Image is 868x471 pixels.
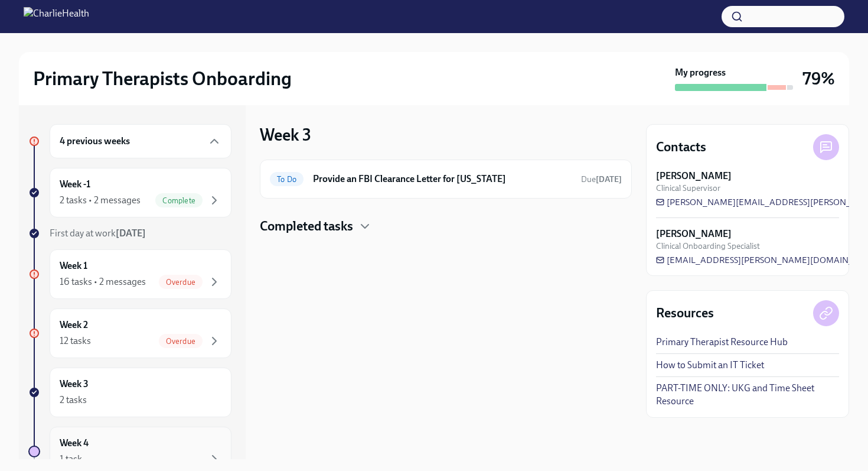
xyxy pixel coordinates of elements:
[28,249,231,299] a: Week 116 tasks • 2 messagesOverdue
[60,334,91,347] div: 12 tasks
[656,336,788,349] a: Primary Therapist Resource Hub
[60,135,130,148] h6: 4 previous weeks
[159,278,203,287] span: Overdue
[656,382,839,408] a: PART-TIME ONLY: UKG and Time Sheet Resource
[656,228,732,241] strong: [PERSON_NAME]
[260,217,353,235] h4: Completed tasks
[60,394,87,407] div: 2 tasks
[270,175,304,184] span: To Do
[675,66,726,79] strong: My progress
[260,124,311,145] h3: Week 3
[656,359,764,372] a: How to Submit an IT Ticket
[802,68,835,89] h3: 79%
[28,168,231,217] a: Week -12 tasks • 2 messagesComplete
[60,194,141,207] div: 2 tasks • 2 messages
[33,67,292,90] h2: Primary Therapists Onboarding
[50,228,146,239] span: First day at work
[60,178,90,191] h6: Week -1
[656,138,706,156] h4: Contacts
[656,183,720,194] span: Clinical Supervisor
[656,304,714,322] h4: Resources
[60,259,87,272] h6: Week 1
[60,275,146,288] div: 16 tasks • 2 messages
[656,241,760,252] span: Clinical Onboarding Specialist
[116,228,146,239] strong: [DATE]
[313,173,572,186] h6: Provide an FBI Clearance Letter for [US_STATE]
[50,124,231,158] div: 4 previous weeks
[596,174,622,184] strong: [DATE]
[270,170,622,189] a: To DoProvide an FBI Clearance Letter for [US_STATE]Due[DATE]
[28,308,231,358] a: Week 212 tasksOverdue
[28,227,231,240] a: First day at work[DATE]
[60,378,89,391] h6: Week 3
[28,368,231,417] a: Week 32 tasks
[260,217,632,235] div: Completed tasks
[24,7,89,26] img: CharlieHealth
[159,337,203,346] span: Overdue
[60,437,89,450] h6: Week 4
[581,174,622,185] span: September 4th, 2025 09:00
[60,319,88,332] h6: Week 2
[60,453,82,466] div: 1 task
[155,196,203,205] span: Complete
[656,170,732,183] strong: [PERSON_NAME]
[581,174,622,184] span: Due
